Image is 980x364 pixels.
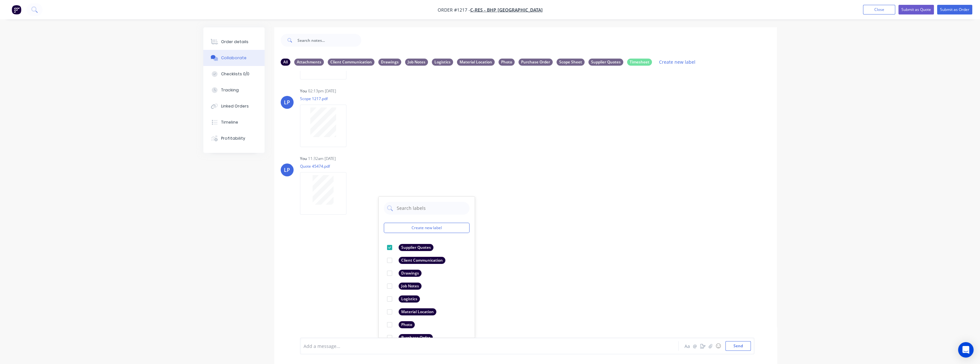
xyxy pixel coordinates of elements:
button: ☺ [714,342,722,350]
div: LP [284,166,290,174]
button: Checklists 0/0 [203,66,265,82]
div: Photo [499,59,515,66]
div: You [300,156,307,162]
div: Drawings [378,59,401,66]
button: Profitability [203,130,265,146]
div: Drawings [399,270,422,277]
div: Photo [399,321,415,328]
div: Attachments [294,59,324,66]
div: Client Communication [399,257,445,264]
div: Timesheet [627,59,652,66]
a: C-RES - BHP [GEOGRAPHIC_DATA] [470,7,543,13]
span: Order #1217 - [438,7,470,13]
button: Aa [684,342,691,350]
div: Linked Orders [221,103,249,109]
button: Tracking [203,82,265,98]
div: All [281,59,290,66]
div: Supplier Quotes [399,244,433,251]
div: Order details [221,39,248,45]
button: Submit as Order [937,5,972,14]
div: Material Location [457,59,495,66]
div: Client Communication [328,59,374,66]
p: Scope 1217.pdf [300,96,353,101]
button: @ [691,342,699,350]
div: Purchase Order [519,59,553,66]
div: Job Notes [399,283,422,290]
div: Timeline [221,119,238,125]
div: Profitability [221,135,245,141]
div: Scope Sheet [557,59,585,66]
div: 02:13pm [DATE] [308,88,336,94]
div: LP [284,98,290,106]
div: Purchase Order [399,334,433,341]
p: Quote 45474.pdf [300,163,353,169]
input: Search labels [396,202,466,215]
button: Timeline [203,114,265,130]
div: Tracking [221,87,239,93]
button: Create new label [656,58,699,66]
button: Linked Orders [203,98,265,114]
input: Search notes... [297,34,361,47]
div: Material Location [399,308,436,315]
img: Factory [12,5,21,14]
button: Close [863,5,895,14]
button: Submit as Quote [898,5,934,14]
div: Logistics [432,59,453,66]
div: Logistics [399,295,420,303]
button: Send [725,341,751,351]
button: Collaborate [203,50,265,66]
div: Job Notes [405,59,428,66]
div: Open Intercom Messenger [958,342,974,358]
div: Checklists 0/0 [221,71,249,77]
div: Collaborate [221,55,247,61]
div: You [300,88,307,94]
button: Order details [203,34,265,50]
button: Create new label [384,223,470,233]
div: 11:32am [DATE] [308,156,336,162]
div: Supplier Quotes [588,59,623,66]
